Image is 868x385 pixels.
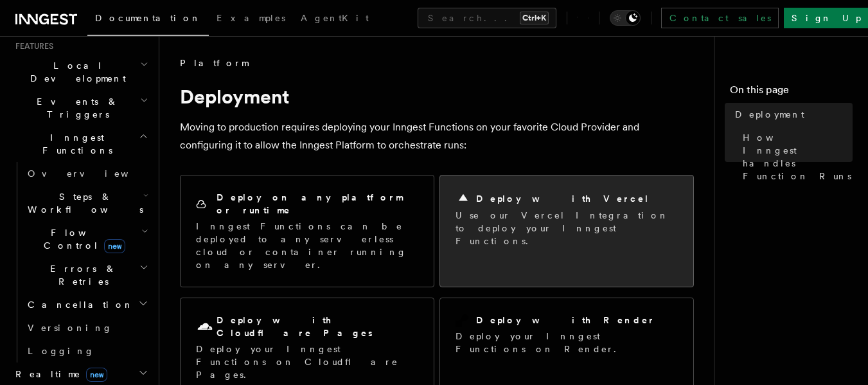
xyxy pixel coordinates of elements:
h2: Deploy on any platform or runtime [217,191,418,217]
a: AgentKit [293,4,376,35]
h2: Deploy with Cloudflare Pages [217,314,418,339]
span: Versioning [28,323,112,333]
a: Deploy with VercelUse our Vercel Integration to deploy your Inngest Functions. [439,175,694,287]
h2: Deploy with Vercel [476,192,650,205]
span: Inngest Functions [10,131,139,157]
a: Overview [22,162,151,185]
span: Overview [28,168,160,179]
button: Local Development [10,54,151,90]
span: Errors & Retries [22,262,139,288]
a: Examples [209,4,293,35]
h2: Deploy with Render [476,314,655,327]
span: AgentKit [301,13,369,23]
span: Examples [217,13,285,23]
span: Logging [28,346,94,356]
a: Deploy on any platform or runtimeInngest Functions can be deployed to any serverless cloud or con... [180,175,434,287]
button: Errors & Retries [22,257,151,293]
a: Deployment [730,103,853,126]
span: Deployment [735,108,804,121]
svg: Cloudflare [196,318,214,336]
span: Steps & Workflows [22,190,143,216]
span: Flow Control [22,226,141,252]
span: new [104,239,125,253]
a: Contact sales [661,8,779,28]
span: Platform [180,57,248,69]
h4: On this page [730,82,853,103]
span: Documentation [95,13,201,23]
button: Cancellation [22,293,151,316]
button: Toggle dark mode [610,10,641,26]
span: Events & Triggers [10,95,140,121]
p: Use our Vercel Integration to deploy your Inngest Functions. [456,209,678,247]
kbd: Ctrl+K [520,12,549,24]
p: Inngest Functions can be deployed to any serverless cloud or container running on any server. [196,220,418,271]
span: How Inngest handles Function Runs [743,131,853,183]
button: Flow Controlnew [22,221,151,257]
button: Steps & Workflows [22,185,151,221]
a: Logging [22,339,151,363]
a: Documentation [87,4,209,36]
div: Inngest Functions [10,162,151,363]
p: Deploy your Inngest Functions on Render. [456,330,678,355]
span: new [86,368,107,382]
span: Local Development [10,59,140,85]
button: Search...Ctrl+K [418,8,556,28]
span: Realtime [10,368,107,381]
span: Features [10,41,53,51]
a: How Inngest handles Function Runs [738,126,853,188]
button: Events & Triggers [10,90,151,126]
a: Versioning [22,316,151,339]
button: Inngest Functions [10,126,151,162]
p: Deploy your Inngest Functions on Cloudflare Pages. [196,343,418,381]
span: Cancellation [22,298,134,311]
h1: Deployment [180,85,694,108]
p: Moving to production requires deploying your Inngest Functions on your favorite Cloud Provider an... [180,118,694,154]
